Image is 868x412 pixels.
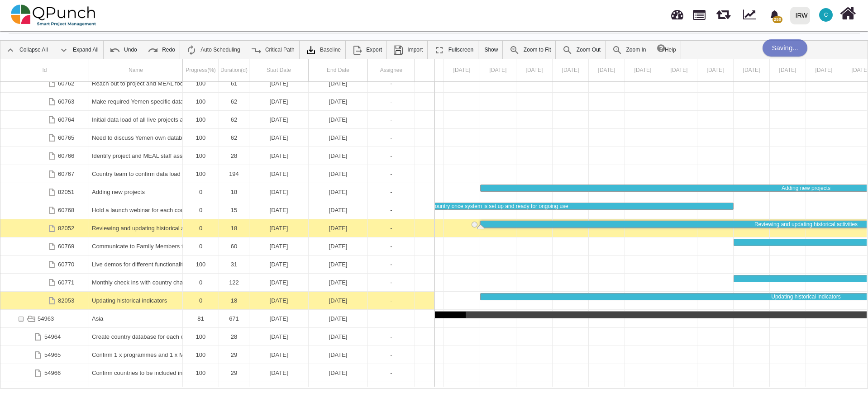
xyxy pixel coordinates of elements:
div: - [368,93,415,110]
a: bell fill250 [764,0,787,29]
div: 194 [222,165,246,183]
div: Communicate to Family Members that system is live - with all the caveats as needed etc [89,237,183,255]
div: 11-09-2025 [309,183,368,201]
div: Saving... [763,39,807,57]
div: [DATE] [311,219,365,237]
div: - [368,201,415,219]
div: 60771 [0,274,89,291]
div: 17-08-2025 [249,201,309,219]
div: 0 [183,237,219,255]
div: 671 [219,310,249,327]
a: Help [653,41,681,59]
div: 29-03-2024 [309,382,368,400]
div: 60 [222,237,246,255]
div: 29 Aug 2025 [625,59,661,81]
div: 60770 [58,256,74,273]
span: Projects [693,6,706,20]
img: ic_expand_all_24.71e1805.png [58,45,69,56]
div: 82051 [0,183,89,201]
div: 100 [186,129,216,147]
div: 100 [183,165,219,183]
div: Task: Identify project and MEAL staff assigned to each project. Start date: 01-02-2025 End date: ... [0,147,434,165]
div: 60768 [0,201,89,219]
div: - [368,364,415,382]
img: ic_fullscreen_24.81ea589.png [434,45,445,56]
div: Need to discuss Yemen own database and how sits - aligns with GPMS ref moving forward plans [92,129,180,147]
div: 82051 [58,183,74,201]
div: - [371,111,412,128]
div: - [368,165,415,183]
div: 54967 [0,382,89,400]
div: - [368,274,415,291]
div: 13-09-2024 [249,328,309,346]
img: ic_auto_scheduling_24.ade0d5b.png [186,45,197,56]
div: - [371,237,412,255]
div: 31-12-2025 [309,274,368,291]
div: 0 [183,201,219,219]
div: Adding new projects [89,183,183,201]
div: 10-10-2024 [309,328,368,346]
div: 30-10-2025 [309,237,368,255]
div: 25-08-2025 [249,183,309,201]
div: [DATE] [311,183,365,201]
div: - [368,129,415,147]
div: 62 [222,93,246,110]
div: 100 [183,346,219,364]
div: 26 Aug 2025 [516,59,553,81]
div: 29 [219,382,249,400]
div: - [368,328,415,346]
img: ic_undo_24.4502e76.png [110,45,120,56]
div: Task: Reach out to project and MEAL focal points for project documentation Start date: 01-11-2024... [0,75,434,93]
div: 82053 [58,292,74,309]
a: Critical Path [246,41,299,59]
div: 01-12-2024 [249,111,309,128]
div: 31-08-2025 [309,201,368,219]
div: [DATE] [311,129,365,147]
a: Collapse All [0,41,52,59]
div: 100 [183,111,219,128]
div: 15 [222,201,246,219]
div: Updating historical indicators [89,292,183,309]
div: 61 [219,75,249,92]
a: IRW [786,0,814,30]
div: 60762 [0,75,89,92]
div: 60767 [0,165,89,183]
i: Home [840,5,856,22]
div: 60765 [0,129,89,147]
div: 0 [183,219,219,237]
div: 0 [186,183,216,201]
img: ic_zoom_out.687aa02.png [562,45,573,56]
div: [DATE] [252,111,305,128]
div: 100 [186,165,216,183]
div: 01-02-2025 [249,147,309,165]
div: 0 [183,274,219,291]
div: 02-02-2025 [249,165,309,183]
div: [DATE] [252,201,305,219]
div: [DATE] [252,256,305,273]
div: Initial data load of all live projects as at [DATE] [92,111,180,128]
div: [DATE] [252,75,305,92]
div: 28-02-2025 [309,147,368,165]
div: [DATE] [311,201,365,219]
div: 100 [183,147,219,165]
div: [DATE] [252,237,305,255]
div: Duration(d) [219,59,249,81]
div: Monthly check ins with country champions [92,274,180,291]
div: Live demos for different functionality?? [89,256,183,273]
a: Baseline [301,41,345,59]
div: 62 [219,93,249,110]
div: 0 [186,274,216,291]
div: 100 [186,256,216,273]
div: 100 [183,75,219,92]
a: Export [347,41,386,59]
div: 122 [219,274,249,291]
div: 18 [219,219,249,237]
div: 100 [183,364,219,382]
div: Task: Adding new projects Start date: 25-08-2025 End date: 11-09-2025 [0,183,434,201]
div: Dynamic Report [739,0,764,30]
div: [DATE] [252,165,305,183]
a: C [814,0,838,29]
div: 01-03-2025 [249,256,309,273]
div: 28 Aug 2025 [589,59,625,81]
div: Task: Make required Yemen specific database changes Start date: 01-12-2024 End date: 31-01-2025 [0,93,434,111]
